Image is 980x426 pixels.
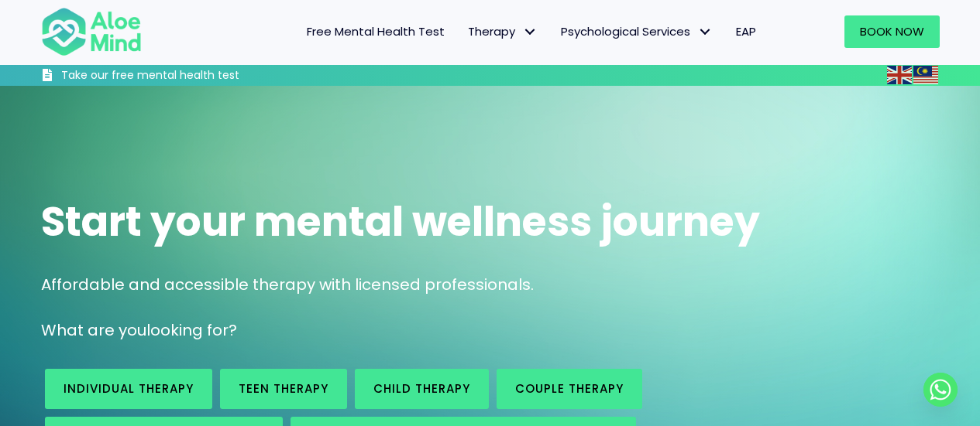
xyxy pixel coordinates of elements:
a: Take our free mental health test [41,68,322,86]
span: Therapy: submenu [519,21,542,43]
img: ms [913,66,938,84]
span: Couple therapy [515,380,624,397]
span: Psychological Services: submenu [694,21,717,43]
h3: Take our free mental health test [61,68,322,83]
a: Book Now [844,15,940,48]
span: Individual therapy [64,380,194,397]
span: Free Mental Health Test [307,23,445,39]
span: Book Now [860,23,924,39]
a: EAP [724,15,768,48]
span: Start your mental wellness journey [41,193,760,250]
a: Malay [913,66,940,83]
a: Free Mental Health Test [295,15,456,48]
span: EAP [736,23,756,39]
span: looking for? [146,319,237,341]
img: en [887,66,912,84]
span: Therapy [468,23,538,39]
span: What are you [41,319,146,341]
a: English [887,66,913,83]
a: Child Therapy [355,369,489,409]
a: Teen Therapy [220,369,347,409]
p: Affordable and accessible therapy with licensed professionals. [41,274,940,296]
a: Individual therapy [45,369,212,409]
nav: Menu [162,15,768,48]
span: Teen Therapy [239,380,328,397]
a: Whatsapp [923,373,958,407]
img: Aloe mind Logo [41,6,142,57]
span: Child Therapy [373,380,470,397]
a: TherapyTherapy: submenu [456,15,549,48]
a: Psychological ServicesPsychological Services: submenu [549,15,724,48]
span: Psychological Services [561,23,713,39]
a: Couple therapy [497,369,642,409]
